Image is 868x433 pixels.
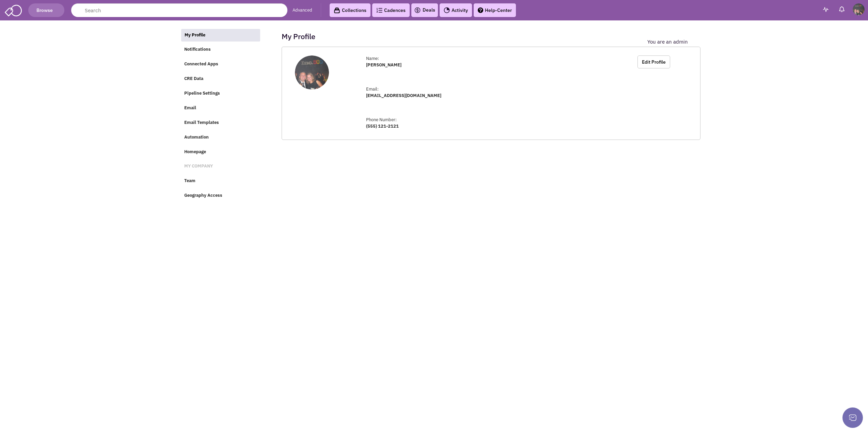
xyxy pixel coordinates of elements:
label: You are an admin [647,39,688,45]
a: Deals [414,6,435,14]
img: W1UW-33yEkuugm8W6aXHvQ.png [295,55,329,90]
span: Email [184,105,196,111]
a: Email Templates [181,116,260,129]
a: Pipeline Settings [181,87,260,100]
img: Cadences_logo.png [376,8,382,13]
span: Homepage [184,149,206,155]
img: SmartAdmin [5,3,22,16]
span: Email: [366,86,379,92]
img: icon-collection-lavender-black.svg [334,7,340,14]
input: Search [71,3,287,17]
span: Email Templates [184,119,219,125]
span: Browse [35,7,57,13]
span: My Profile [185,32,205,38]
a: Activity [440,3,472,17]
img: icon-deals.svg [414,6,421,14]
a: My Profile [181,29,261,42]
a: Advanced [293,7,312,14]
a: Help-Center [474,3,516,17]
span: Team [184,178,195,184]
label: (555) 121-2121 [366,123,399,130]
a: Collections [330,3,370,17]
a: Team [181,175,260,188]
a: Cadences [372,3,410,17]
span: MY COMPANY [184,163,213,169]
a: Notifications [181,43,260,56]
span: Phone Number: [366,117,397,123]
img: help.png [478,7,483,13]
a: CRE Data [181,73,260,85]
span: Notifications [184,47,211,52]
a: Connected Apps [181,58,260,71]
label: [PERSON_NAME] [366,62,401,68]
a: Homepage [181,146,260,159]
span: Name: [366,55,379,61]
a: Geography Access [181,189,260,202]
button: Browse [28,3,64,17]
img: Activity.png [444,7,450,13]
label: [EMAIL_ADDRESS][DOMAIN_NAME] [366,93,441,99]
img: Mike Mckean [853,3,865,15]
a: Automation [181,131,260,144]
span: Connected Apps [184,61,218,67]
span: Automation [184,134,209,140]
h2: My Profile [282,33,315,39]
span: Pipeline Settings [184,90,220,96]
span: Geography Access [184,193,222,198]
span: CRE Data [184,76,203,82]
button: Edit Profile [637,55,670,68]
a: Email [181,102,260,115]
